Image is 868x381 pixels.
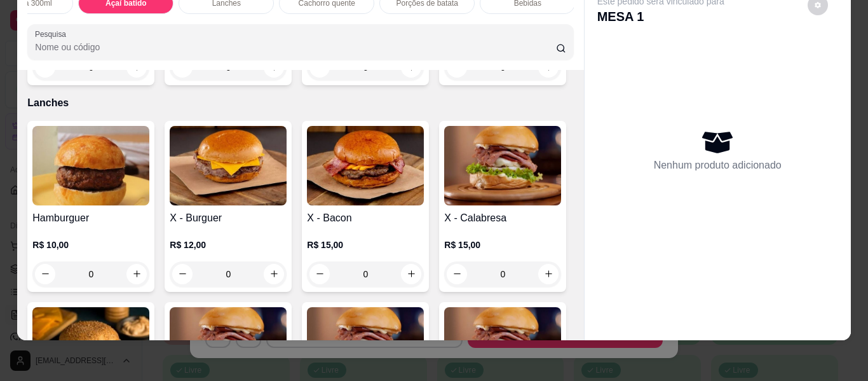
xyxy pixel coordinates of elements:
h4: X - Burguer [170,211,287,226]
h4: Hamburguer [32,211,149,226]
p: R$ 15,00 [444,239,561,251]
img: product-image [307,126,424,205]
h4: X - Bacon [307,211,424,226]
p: R$ 10,00 [32,239,149,251]
p: Lanches [27,95,573,111]
input: Pesquisa [35,41,556,53]
img: product-image [444,126,561,205]
p: R$ 15,00 [307,239,424,251]
label: Pesquisa [35,29,71,39]
p: Nenhum produto adicionado [654,158,782,173]
img: product-image [32,126,149,205]
p: R$ 12,00 [170,239,287,251]
p: MESA 1 [597,8,724,25]
h4: X - Calabresa [444,211,561,226]
img: product-image [170,126,287,205]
